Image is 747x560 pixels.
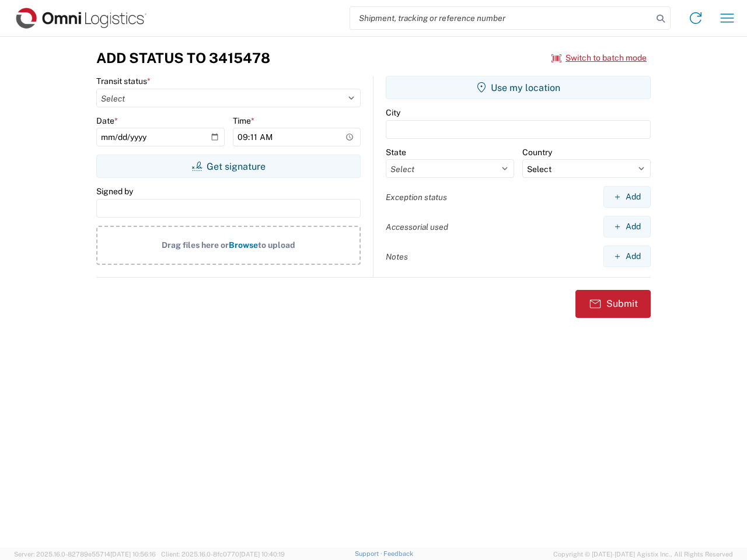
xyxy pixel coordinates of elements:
[355,550,384,557] a: Support
[551,48,647,68] button: Switch to batch mode
[96,116,118,126] label: Date
[553,549,733,559] span: Copyright © [DATE]-[DATE] Agistix Inc., All Rights Reserved
[258,240,295,250] span: to upload
[575,290,651,318] button: Submit
[386,147,406,157] label: State
[603,216,651,237] button: Add
[96,76,151,86] label: Transit status
[386,192,447,202] label: Exception status
[161,551,285,558] span: Client: 2025.16.0-8fc0770
[386,76,651,99] button: Use my location
[386,222,448,232] label: Accessorial used
[386,251,408,262] label: Notes
[350,7,652,29] input: Shipment, tracking or reference number
[110,551,156,558] span: [DATE] 10:56:16
[603,186,651,208] button: Add
[162,240,229,250] span: Drag files here or
[239,551,285,558] span: [DATE] 10:40:19
[603,246,651,267] button: Add
[14,551,156,558] span: Server: 2025.16.0-82789e55714
[96,186,133,197] label: Signed by
[522,147,552,157] label: Country
[96,50,270,66] h3: Add Status to 3415478
[96,155,361,178] button: Get signature
[229,240,258,250] span: Browse
[233,116,254,126] label: Time
[383,550,413,557] a: Feedback
[386,107,400,118] label: City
